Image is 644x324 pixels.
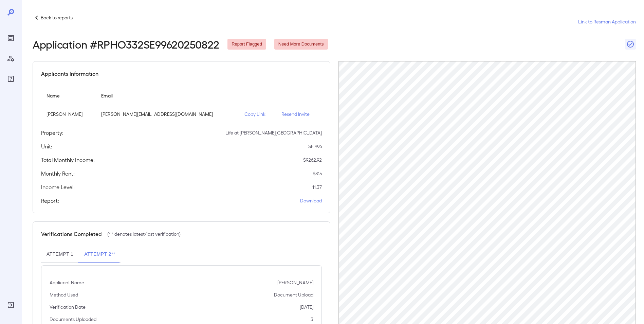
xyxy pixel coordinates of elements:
h5: Income Level: [41,183,75,191]
p: (** denotes latest/last verification) [107,231,181,237]
p: $ 815 [313,170,322,177]
p: Life at [PERSON_NAME][GEOGRAPHIC_DATA] [225,129,322,136]
div: FAQ [5,73,16,84]
h5: Unit: [41,142,52,150]
h5: Property: [41,129,63,137]
h5: Applicants Information [41,70,98,78]
p: $ 9262.92 [303,157,322,163]
h2: Application # RPHO332SE99620250822 [33,38,219,50]
button: Attempt 2** [79,246,121,263]
p: Back to reports [41,14,73,21]
table: simple table [41,86,322,123]
a: Download [300,197,322,204]
div: Log Out [5,300,16,310]
p: Documents Uploaded [50,316,96,323]
h5: Report: [41,197,59,205]
p: SE-996 [308,143,322,150]
p: 3 [311,316,313,323]
p: Document Upload [274,291,313,298]
p: Copy Link [244,111,271,118]
button: Close Report [625,39,636,50]
p: [PERSON_NAME][EMAIL_ADDRESS][DOMAIN_NAME] [101,111,233,118]
p: 11.37 [312,184,322,191]
div: Manage Users [5,53,16,64]
span: Report Flagged [227,41,266,48]
th: Email [96,86,239,105]
h5: Total Monthly Income: [41,156,95,164]
h5: Verifications Completed [41,230,102,238]
p: Applicant Name [50,279,84,286]
p: [DATE] [300,304,313,310]
p: Method Used [50,291,78,298]
h5: Monthly Rent: [41,169,75,178]
div: Reports [5,33,16,43]
p: Resend Invite [281,111,316,118]
p: [PERSON_NAME] [277,279,313,286]
span: Need More Documents [274,41,328,48]
button: Attempt 1 [41,246,79,263]
th: Name [41,86,96,105]
p: Verification Date [50,304,86,310]
p: [PERSON_NAME] [47,111,90,118]
a: Link to Resman Application [578,18,636,25]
